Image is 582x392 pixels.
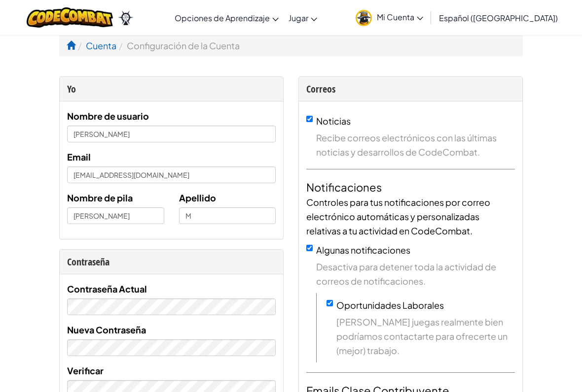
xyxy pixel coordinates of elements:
[67,109,149,123] label: Nombre de usuario
[284,4,322,31] a: Jugar
[306,196,490,236] span: Controles para tus notificaciones por correo electrónico automáticas y personalizadas relativas a...
[116,38,240,53] li: Configuración de la Cuenta
[377,12,423,22] span: Mi Cuenta
[316,115,351,127] label: Noticias
[316,244,410,256] label: Algunas notificaciones
[306,82,515,96] div: Correos
[306,179,515,195] h4: Notificaciones
[351,2,428,33] a: Mi Cuenta
[27,7,113,28] img: CodeCombat logo
[118,10,134,25] img: Ozaria
[67,82,276,96] div: Yo
[67,282,147,296] label: Contraseña Actual
[336,315,515,358] span: [PERSON_NAME] juegas realmente bien podríamos contactarte para ofrecerte un (mejor) trabajo.
[67,363,104,378] label: Verificar
[356,10,372,26] img: avatar
[67,255,276,269] div: Contraseña
[67,151,91,163] span: Email
[316,131,515,159] span: Recibe correos electrónicos con las últimas noticias y desarrollos de CodeCombat.
[316,260,515,288] span: Desactiva para detener toda la actividad de correos de notificaciones.
[170,4,284,31] a: Opciones de Aprendizaje
[67,323,146,337] label: Nueva Contraseña
[67,191,133,205] label: Nombre de pila
[175,13,270,23] span: Opciones de Aprendizaje
[434,4,563,31] a: Español ([GEOGRAPHIC_DATA])
[439,13,558,23] span: Español ([GEOGRAPHIC_DATA])
[179,191,216,205] label: Apellido
[336,299,444,311] label: Oportunidades Laborales
[289,13,308,23] span: Jugar
[86,40,116,51] a: Cuenta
